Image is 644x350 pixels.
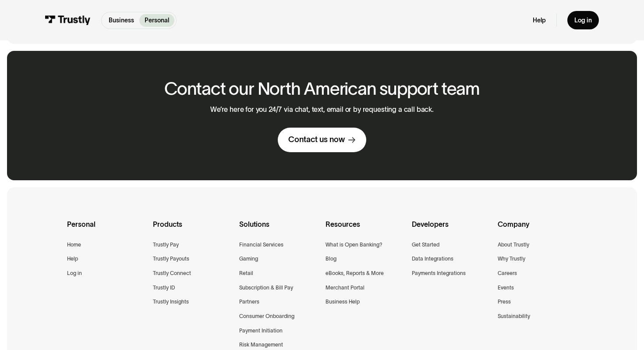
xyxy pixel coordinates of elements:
a: Business [103,14,139,27]
a: Why Trustly [498,254,525,264]
div: Company [498,218,577,240]
div: Contact us now [288,135,345,145]
a: Home [67,240,81,250]
a: Log in [67,269,82,278]
a: Get Started [412,240,439,250]
a: Gaming [239,254,258,264]
a: Payments Integrations [412,269,466,278]
img: Trustly Logo [45,15,91,25]
a: Retail [239,269,253,278]
div: Solutions [239,218,318,240]
div: Developers [412,218,491,240]
h2: Contact our North American support team [164,79,480,98]
div: Resources [326,218,405,240]
a: eBooks, Reports & More [326,269,384,278]
a: Trustly Connect [153,269,191,278]
a: Financial Services [239,240,283,250]
a: Careers [498,269,517,278]
p: Business [109,16,134,25]
a: Press [498,297,511,307]
a: Trustly ID [153,283,175,293]
a: Trustly Insights [153,297,189,307]
a: Sustainability [498,312,530,321]
a: Consumer Onboarding [239,312,294,321]
a: Partners [239,297,259,307]
a: Blog [326,254,336,264]
p: We’re here for you 24/7 via chat, text, email or by requesting a call back. [210,105,434,114]
a: Help [67,254,78,264]
a: Trustly Payouts [153,254,189,264]
a: What is Open Banking? [326,240,382,250]
div: Personal [67,218,146,240]
a: Merchant Portal [326,283,364,293]
div: Products [153,218,232,240]
a: Help [533,16,546,24]
p: Personal [145,16,169,25]
a: Data Integrations [412,254,453,264]
a: Payment Initiation [239,326,283,336]
a: Trustly Pay [153,240,179,250]
a: Contact us now [278,128,366,152]
a: Risk Management [239,340,283,350]
a: Subscription & Bill Pay [239,283,293,293]
a: Business Help [326,297,360,307]
a: Log in [567,11,599,29]
div: Log in [574,16,592,24]
a: About Trustly [498,240,529,250]
a: Events [498,283,514,293]
a: Personal [139,14,174,27]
